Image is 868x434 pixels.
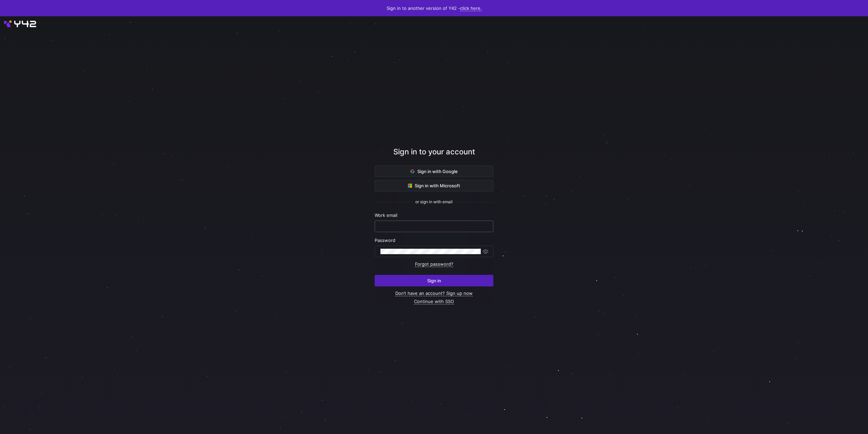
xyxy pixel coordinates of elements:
a: Continue with SSO [414,299,454,304]
span: or sign in with email [415,200,453,204]
a: Forgot password? [415,261,453,267]
span: Sign in [427,278,441,283]
a: click here. [460,5,482,11]
button: Sign in with Microsoft [375,180,493,191]
button: Sign in with Google [375,166,493,177]
span: Sign in with Google [411,169,458,174]
button: Sign in [375,275,493,286]
div: Sign in to your account [375,146,493,166]
span: Sign in with Microsoft [408,183,460,188]
a: Don’t have an account? Sign up now [395,290,473,296]
span: Password [375,238,395,243]
span: Work email [375,212,397,218]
